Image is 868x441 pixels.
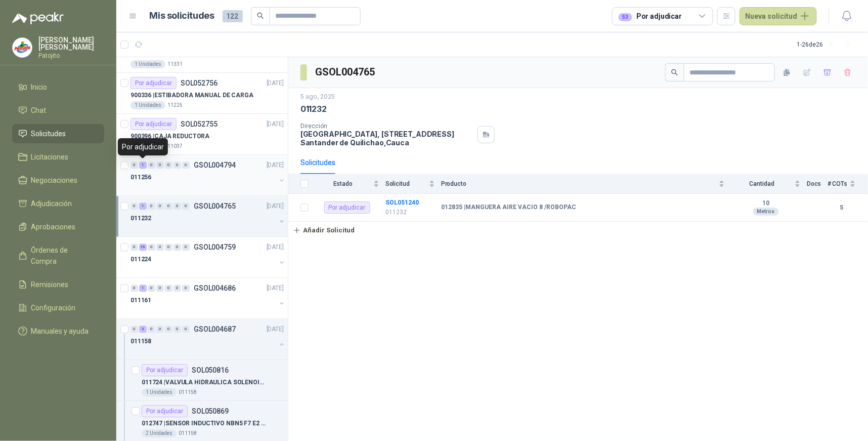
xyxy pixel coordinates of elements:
p: [DATE] [267,161,284,170]
div: 0 [165,162,172,169]
a: Adjudicación [12,194,104,213]
th: Docs [807,174,828,194]
span: Adjudicación [31,198,72,209]
b: 10 [731,199,801,208]
div: 0 [156,285,164,292]
div: 0 [148,285,155,292]
p: 011256 [131,173,151,182]
div: Solicitudes [300,157,335,168]
p: GSOL004687 [194,326,236,333]
div: 0 [156,162,164,169]
div: 0 [173,203,181,210]
div: 2 Unidades [142,429,177,437]
p: 011724 | VALVULA HIDRAULICA SOLENOIDE SV08 20 [142,378,268,387]
button: Añadir Solicitud [288,222,359,239]
div: 1 [139,203,147,210]
div: 0 [131,203,138,210]
div: Por adjudicar [131,118,177,130]
p: 011232 [131,214,151,223]
p: SOL050869 [192,408,229,415]
div: 1 [139,162,147,169]
span: Inicio [31,82,48,93]
div: 0 [131,162,138,169]
p: 011232 [300,104,327,114]
a: Configuración [12,298,104,317]
th: Solicitud [385,174,441,194]
p: Dirección [300,123,473,130]
a: 0 1 0 0 0 0 0 GSOL004686[DATE] 011161 [131,282,286,314]
div: 0 [156,244,164,251]
div: 0 [182,162,190,169]
span: Remisiones [31,279,69,290]
a: 0 16 0 0 0 0 0 GSOL004759[DATE] 011224 [131,241,286,273]
div: 0 [173,162,181,169]
p: GSOL004794 [194,162,236,169]
p: 011232 [385,208,435,217]
div: 0 [156,203,164,210]
div: 0 [148,326,155,333]
p: [DATE] [267,284,284,293]
div: 53 [619,13,632,21]
a: Por adjudicarSOL052756[DATE] 900336 |ESTIBADORA MANUAL DE CARGA1 Unidades11225 [116,73,288,114]
p: [DATE] [267,202,284,211]
p: Patojito [38,53,104,59]
div: Por adjudicar [324,202,370,214]
div: Por adjudicar [142,364,188,376]
a: Chat [12,101,104,120]
div: 0 [182,285,190,292]
span: Licitaciones [31,151,69,163]
a: 0 1 0 0 0 0 0 GSOL004765[DATE] 011232 [131,200,286,232]
a: Añadir Solicitud [288,222,868,239]
th: Cantidad [731,174,807,194]
div: 0 [165,203,172,210]
h3: GSOL004765 [315,64,376,80]
div: 0 [173,244,181,251]
p: 5 ago, 2025 [300,92,335,102]
span: search [671,69,678,76]
p: 900396 | CAJA REDUCTORA [131,132,209,141]
p: SOL050816 [192,367,229,374]
p: [GEOGRAPHIC_DATA], [STREET_ADDRESS] Santander de Quilichao , Cauca [300,130,473,147]
p: 011158 [179,388,197,396]
div: Por adjudicar [118,138,168,155]
p: GSOL004765 [194,203,236,210]
p: 011158 [179,429,197,437]
div: 0 [131,285,138,292]
div: 1 Unidades [142,388,177,396]
a: 0 1 0 0 0 0 0 GSOL004794[DATE] 011256 [131,159,286,191]
span: Negociaciones [31,175,78,186]
p: 11225 [167,101,183,109]
div: 0 [165,326,172,333]
div: Por adjudicar [142,405,188,417]
div: 0 [131,244,138,251]
span: Estado [315,180,371,187]
a: Por adjudicarSOL050816011724 |VALVULA HIDRAULICA SOLENOIDE SV08 201 Unidades011158 [116,360,288,401]
div: 1 Unidades [131,60,165,68]
span: 122 [223,10,243,22]
a: Licitaciones [12,147,104,167]
p: 11331 [167,60,183,68]
div: 0 [173,326,181,333]
div: 0 [165,244,172,251]
th: Estado [315,174,385,194]
p: [DATE] [267,325,284,334]
a: Manuales y ayuda [12,322,104,341]
b: 5 [828,203,856,213]
p: [DATE] [267,243,284,252]
p: 012747 | SENSOR INDUCTIVO NBN5 F7 E2 PARKER II [142,419,268,428]
div: 0 [182,326,190,333]
span: Producto [441,180,717,187]
p: SOL052756 [181,79,218,87]
p: [DATE] [267,119,284,129]
div: Metros [753,208,779,216]
span: Chat [31,105,47,116]
a: Por adjudicarSOL052755[DATE] 900396 |CAJA REDUCTORA1 Unidades11037 [116,114,288,155]
b: 012835 | MANGUERA AIRE VACIO 8 /ROBOPAC [441,204,576,212]
p: 011161 [131,296,151,305]
p: [PERSON_NAME] [PERSON_NAME] [38,36,104,51]
button: Nueva solicitud [740,7,817,25]
p: 11037 [167,142,183,150]
a: Órdenes de Compra [12,240,104,271]
a: 0 3 0 0 0 0 0 GSOL004687[DATE] 011158 [131,323,286,355]
div: 0 [156,326,164,333]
